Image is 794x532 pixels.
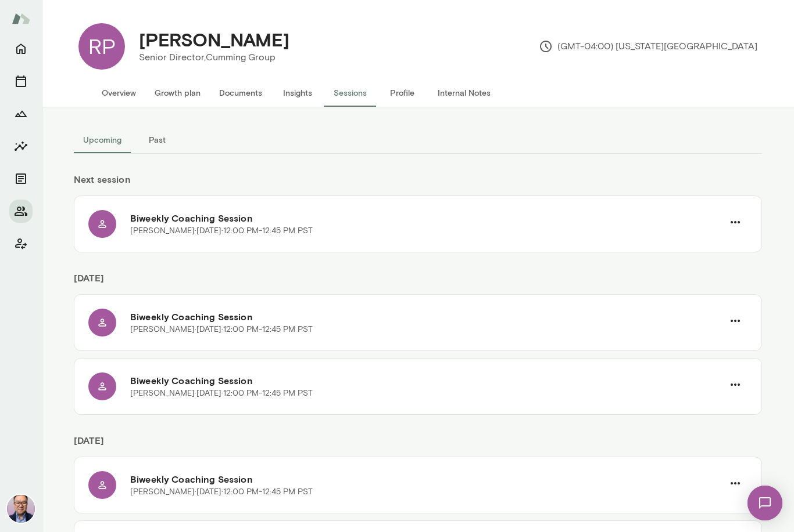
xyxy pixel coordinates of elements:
[428,79,500,107] button: Internal Notes
[130,310,723,324] h6: Biweekly Coaching Session
[139,28,289,50] h4: [PERSON_NAME]
[130,374,723,388] h6: Biweekly Coaching Session
[130,472,723,486] h6: Biweekly Coaching Session
[130,486,313,498] p: [PERSON_NAME] · [DATE] · 12:00 PM-12:45 PM PST
[74,433,762,457] h6: [DATE]
[74,172,762,196] h6: Next session
[9,167,33,190] button: Documents
[131,126,183,154] button: Past
[74,126,762,154] div: basic tabs example
[74,126,131,154] button: Upcoming
[9,102,33,125] button: Growth Plan
[130,211,723,225] h6: Biweekly Coaching Session
[7,495,35,523] img: Valentin Wu
[130,225,313,237] p: [PERSON_NAME] · [DATE] · 12:00 PM-12:45 PM PST
[324,79,376,107] button: Sessions
[92,79,145,107] button: Overview
[130,324,313,335] p: [PERSON_NAME] · [DATE] · 12:00 PM-12:45 PM PST
[78,23,125,70] div: RP
[9,135,33,158] button: Insights
[271,79,324,107] button: Insights
[9,70,33,93] button: Sessions
[210,79,271,107] button: Documents
[130,388,313,399] p: [PERSON_NAME] · [DATE] · 12:00 PM-12:45 PM PST
[145,79,210,107] button: Growth plan
[9,37,33,60] button: Home
[539,39,757,53] p: (GMT-04:00) [US_STATE][GEOGRAPHIC_DATA]
[74,271,762,294] h6: [DATE]
[376,79,428,107] button: Profile
[12,8,30,30] img: Mento
[9,200,33,223] button: Members
[9,232,33,255] button: Client app
[139,50,289,64] p: Senior Director, Cumming Group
